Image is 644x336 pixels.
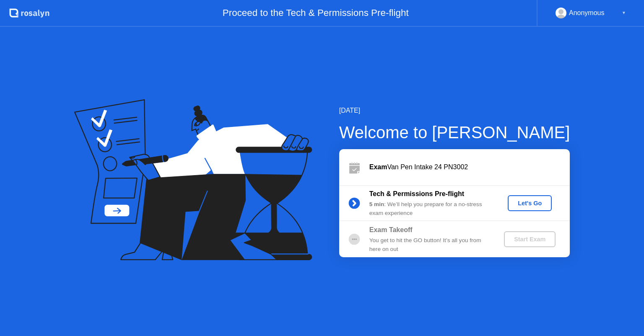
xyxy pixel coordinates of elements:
[504,231,556,247] button: Start Exam
[369,190,464,197] b: Tech & Permissions Pre-flight
[339,120,570,145] div: Welcome to [PERSON_NAME]
[369,201,384,207] b: 5 min
[569,8,605,18] div: Anonymous
[511,200,548,207] div: Let's Go
[622,8,626,18] div: ▼
[339,106,570,116] div: [DATE]
[369,162,570,172] div: Van Pen Intake 24 PN3002
[507,236,552,243] div: Start Exam
[369,236,490,253] div: You get to hit the GO button! It’s all you from here on out
[369,226,413,233] b: Exam Takeoff
[369,163,387,171] b: Exam
[369,200,490,217] div: : We’ll help you prepare for a no-stress exam experience
[508,195,552,211] button: Let's Go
